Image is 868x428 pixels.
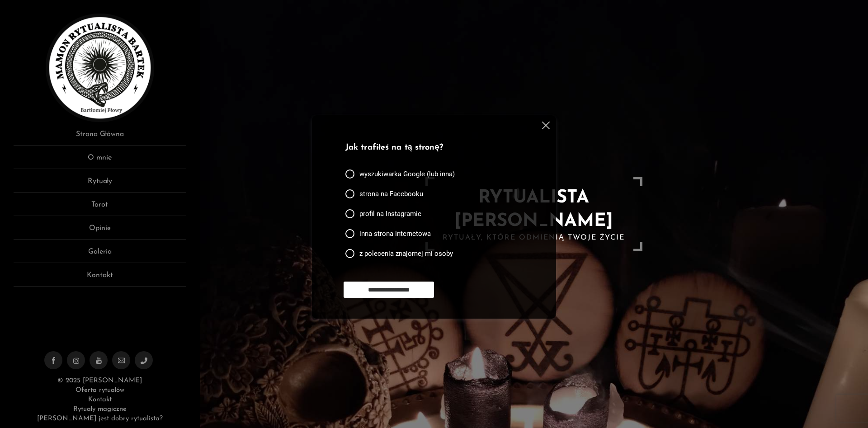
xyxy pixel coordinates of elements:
[14,152,186,169] a: O mnie
[14,199,186,216] a: Tarot
[73,406,127,413] a: Rytuały magiczne
[88,396,112,403] a: Kontakt
[359,209,421,218] span: profil na Instagramie
[14,223,186,240] a: Opinie
[14,129,186,146] a: Strona Główna
[75,387,124,394] a: Oferta rytuałów
[359,169,455,179] span: wyszukiwarka Google (lub inna)
[359,249,453,258] span: z polecenia znajomej mi osoby
[14,176,186,193] a: Rytuały
[46,14,154,122] img: Rytualista Bartek
[359,189,423,198] span: strona na Facebooku
[14,270,186,287] a: Kontakt
[37,415,163,422] a: [PERSON_NAME] jest dobry rytualista?
[359,229,431,238] span: inna strona internetowa
[345,142,519,154] p: Jak trafiłeś na tą stronę?
[542,122,550,129] img: cross.svg
[14,246,186,263] a: Galeria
